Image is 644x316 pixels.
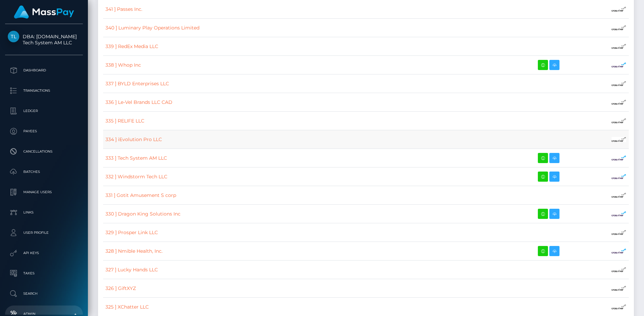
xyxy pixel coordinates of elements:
[611,190,626,200] img: CRB
[105,192,176,198] a: 331 ] Gotit Amusement S corp
[611,97,626,107] img: CRB
[611,246,626,256] img: CRB
[5,265,83,282] a: Taxes
[5,204,83,221] a: Links
[5,245,83,262] a: API Keys
[611,172,626,182] img: CRB
[5,33,83,46] span: DBA: [DOMAIN_NAME] Tech System AM LLC
[105,229,158,235] a: 329 ] Prosper Link LLC
[611,4,626,14] img: CRB
[611,134,626,144] img: CRB
[8,187,80,197] p: Manage Users
[611,60,626,70] img: CRB
[105,211,181,217] a: 330 ] Dragon King Solutions Inc
[105,81,169,87] a: 337 ] BYLD Enterprises LLC
[611,265,626,275] img: CRB
[105,6,142,12] a: 341 ] Passes Inc.
[5,184,83,201] a: Manage Users
[105,155,167,161] a: 333 ] Tech System AM LLC
[105,304,149,310] a: 325 ] XChatter LLC
[5,82,83,99] a: Transactions
[105,62,141,68] a: 338 ] Whop Inc
[5,103,83,119] a: Ledger
[8,207,80,218] p: Links
[105,99,172,105] a: 336 ] Le-Vel Brands LLC CAD
[611,153,626,163] img: CRB
[611,227,626,238] img: CRB
[8,248,80,258] p: API Keys
[5,143,83,160] a: Cancellations
[8,146,80,157] p: Cancellations
[5,224,83,241] a: User Profile
[105,25,199,31] a: 340 ] Luminary Play Operations Limited
[8,86,80,96] p: Transactions
[105,118,144,124] a: 335 ] RELIFE LLC
[611,283,626,293] img: CRB
[611,116,626,126] img: CRB
[611,78,626,89] img: CRB
[611,23,626,33] img: CRB
[611,209,626,219] img: CRB
[5,62,83,79] a: Dashboard
[105,285,136,291] a: 326 ] GiftXYZ
[105,174,167,180] a: 332 ] Windstorm Tech LLC
[8,289,80,299] p: Search
[8,228,80,238] p: User Profile
[105,136,162,142] a: 334 ] iEvolution Pro LLC
[14,5,74,19] img: MassPay Logo
[5,123,83,140] a: Payees
[8,126,80,136] p: Payees
[5,285,83,302] a: Search
[5,163,83,180] a: Batches
[8,167,80,177] p: Batches
[105,248,163,254] a: 328 ] Nmible Health, Inc.
[8,31,19,42] img: Tech System AM LLC
[8,268,80,278] p: Taxes
[105,43,158,49] a: 339 ] RedEx Media LLC
[8,65,80,75] p: Dashboard
[611,302,626,312] img: CRB
[8,106,80,116] p: Ledger
[611,41,626,51] img: CRB
[105,267,158,273] a: 327 ] Lucky Hands LLC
